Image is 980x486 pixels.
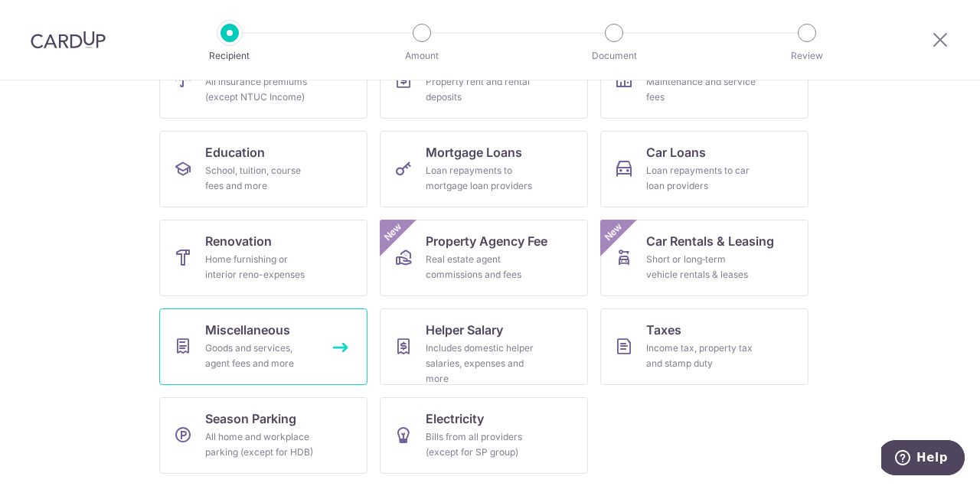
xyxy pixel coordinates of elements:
a: Property rent and rental deposits [380,42,588,119]
div: Income tax, property tax and stamp duty [646,341,756,371]
p: Document [557,48,671,64]
iframe: Opens a widget where you can find more information [881,440,965,478]
p: Amount [365,48,479,64]
div: Real estate agent commissions and fees [426,252,536,282]
div: Loan repayments to mortgage loan providers [426,163,536,194]
span: Season Parking [205,409,296,428]
a: All insurance premiums (except NTUC Income) [159,42,367,119]
div: Home furnishing or interior reno-expenses [205,252,315,282]
a: MiscellaneousGoods and services, agent fees and more [159,308,367,385]
span: Helper Salary [426,321,503,339]
a: Helper SalaryIncludes domestic helper salaries, expenses and more [380,308,588,385]
a: Car Rentals & LeasingShort or long‑term vehicle rentals & leasesNew [600,220,808,296]
a: EducationSchool, tuition, course fees and more [159,131,367,207]
a: Mortgage LoansLoan repayments to mortgage loan providers [380,131,588,207]
span: Mortgage Loans [426,143,522,161]
span: Property Agency Fee [426,232,547,250]
span: Electricity [426,409,484,428]
div: Short or long‑term vehicle rentals & leases [646,252,756,282]
p: Review [750,48,864,64]
img: CardUp [31,31,106,49]
div: Maintenance and service fees [646,74,756,105]
span: Miscellaneous [205,321,290,339]
a: Property Agency FeeReal estate agent commissions and feesNew [380,220,588,296]
a: Season ParkingAll home and workplace parking (except for HDB) [159,397,367,474]
span: New [601,220,626,245]
span: Education [205,143,265,161]
div: Includes domestic helper salaries, expenses and more [426,341,536,387]
div: Property rent and rental deposits [426,74,536,105]
div: School, tuition, course fees and more [205,163,315,194]
p: Recipient [173,48,286,64]
a: ElectricityBills from all providers (except for SP group) [380,397,588,474]
span: Car Loans [646,143,706,161]
div: All home and workplace parking (except for HDB) [205,429,315,460]
div: Goods and services, agent fees and more [205,341,315,371]
div: All insurance premiums (except NTUC Income) [205,74,315,105]
span: Help [35,11,67,24]
a: Car LoansLoan repayments to car loan providers [600,131,808,207]
span: New [381,220,406,245]
span: Car Rentals & Leasing [646,232,774,250]
span: Renovation [205,232,272,250]
div: Loan repayments to car loan providers [646,163,756,194]
a: TaxesIncome tax, property tax and stamp duty [600,308,808,385]
span: Taxes [646,321,681,339]
a: Maintenance and service fees [600,42,808,119]
div: Bills from all providers (except for SP group) [426,429,536,460]
a: RenovationHome furnishing or interior reno-expenses [159,220,367,296]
